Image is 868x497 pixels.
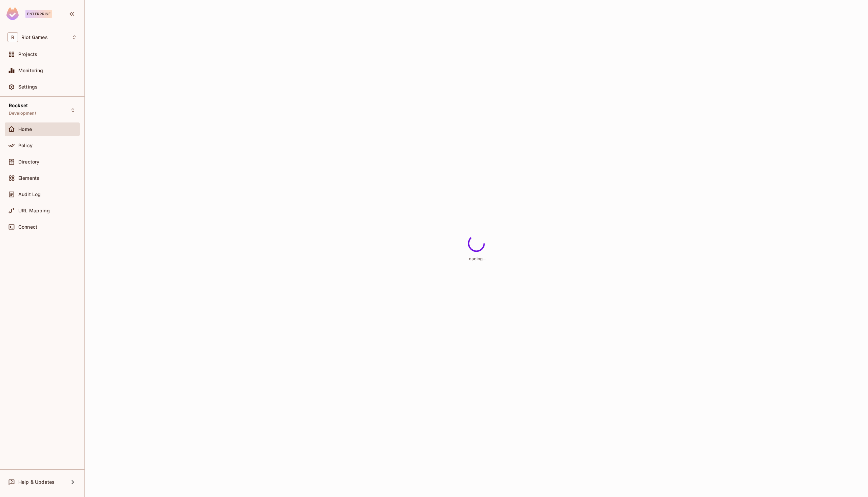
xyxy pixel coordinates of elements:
span: Connect [18,224,37,230]
span: Directory [18,159,39,165]
span: Help & Updates [18,479,55,485]
span: Rockset [9,103,28,108]
img: SReyMgAAAABJRU5ErkJggg== [6,7,19,20]
div: Enterprise [25,10,52,18]
span: Loading... [467,256,486,261]
span: Audit Log [18,192,41,197]
span: Home [18,127,32,132]
span: R [7,32,18,42]
span: Policy [18,143,33,148]
span: Development [9,111,36,116]
span: Elements [18,175,39,181]
span: Monitoring [18,68,43,73]
span: Settings [18,84,38,90]
span: Workspace: Riot Games [21,35,48,40]
span: URL Mapping [18,208,50,213]
span: Projects [18,52,37,57]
